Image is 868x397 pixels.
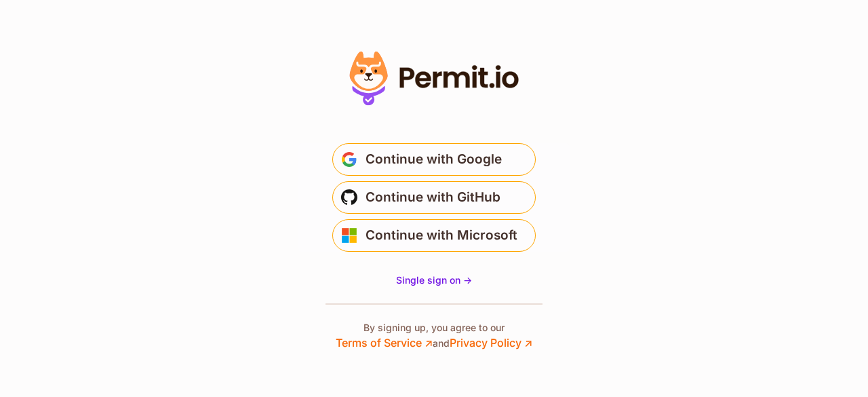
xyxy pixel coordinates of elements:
a: Terms of Service ↗ [336,336,433,349]
span: Single sign on -> [396,274,472,286]
span: Continue with Google [366,149,502,170]
button: Continue with Microsoft [332,219,536,252]
button: Continue with GitHub [332,181,536,214]
a: Single sign on -> [396,273,472,287]
span: Continue with Microsoft [366,225,517,246]
span: Continue with GitHub [366,187,500,208]
a: Privacy Policy ↗ [450,336,532,349]
button: Continue with Google [332,143,536,176]
p: By signing up, you agree to our and [336,321,532,351]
